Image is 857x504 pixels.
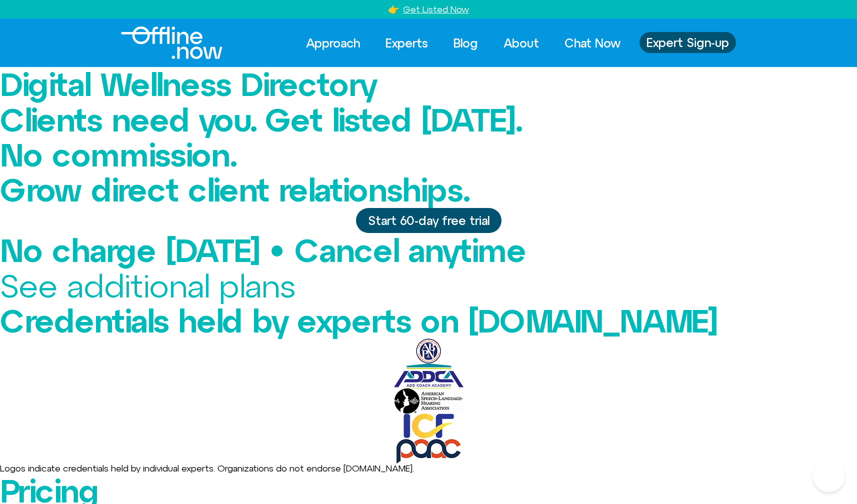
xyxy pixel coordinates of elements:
[555,32,629,54] a: Chat Now
[356,208,501,233] a: Start 60-day free trial
[646,36,729,49] span: Expert Sign-up
[388,4,399,14] a: 👉
[121,26,205,59] div: Logo
[376,32,437,54] a: Experts
[297,32,629,54] nav: Menu
[297,32,369,54] a: Approach
[494,32,548,54] a: About
[403,4,469,14] a: Get Listed Now
[639,32,736,53] a: Expert Sign-up
[121,26,222,59] img: Offline.Now logo in white. Text of the words offline.now with a line going through the "O"
[813,460,845,492] iframe: Botpress
[368,214,489,227] span: Start 60-day free trial
[444,32,487,54] a: Blog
